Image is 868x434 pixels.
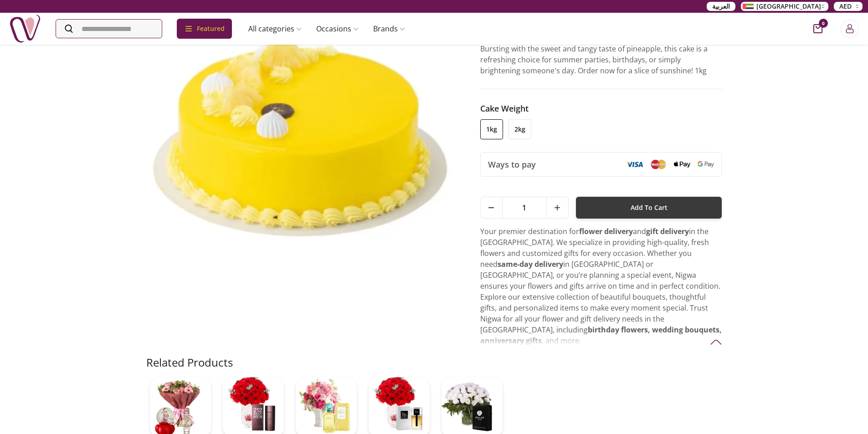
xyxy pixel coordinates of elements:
button: AED [834,2,863,11]
img: Apple Pay [674,161,690,168]
div: Featured [177,19,232,39]
button: Login [841,20,859,38]
strong: same-day delivery [498,259,563,269]
li: 1kg [480,119,503,139]
a: Occasions [309,20,366,38]
span: العربية [712,2,730,11]
span: 0 [819,19,828,28]
h3: Cake weight [480,102,722,115]
input: Search [56,20,162,38]
img: Nigwa-uae-gifts [9,13,41,45]
img: Google Pay [698,161,714,168]
h2: Related Products [146,355,233,370]
li: 2kg [508,119,531,139]
button: cart-button [813,24,822,33]
button: [GEOGRAPHIC_DATA] [741,2,828,11]
strong: flower delivery [579,226,633,236]
span: Ways to pay [488,158,536,171]
span: [GEOGRAPHIC_DATA] [756,2,821,11]
button: Add To Cart [576,197,722,219]
a: All categories [241,20,309,38]
span: 1 [503,197,546,218]
span: AED [839,2,852,11]
p: Escape to a tropical paradise with our Pineapple-Flavored Cake. Bursting with the sweet and tangy... [480,32,722,76]
strong: gift delivery [646,226,689,236]
span: Add To Cart [631,199,668,216]
strong: birthday flowers, wedding bouquets, anniversary gifts [480,325,722,346]
img: Arabic_dztd3n.png [743,4,754,9]
img: arrow [710,337,722,348]
a: Brands [366,20,412,38]
img: Mastercard [650,159,667,169]
p: Your premier destination for and in the [GEOGRAPHIC_DATA]. We specialize in providing high-qualit... [480,226,722,346]
img: Visa [627,161,643,168]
